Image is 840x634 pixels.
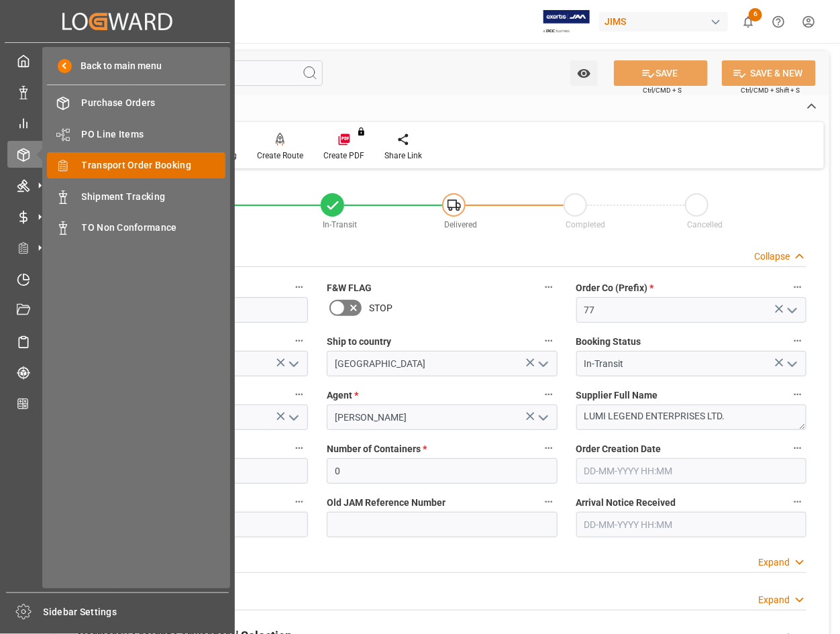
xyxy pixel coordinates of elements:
a: CO2 Calculator [7,390,227,417]
span: Delivered [445,220,478,229]
button: Supplier Full Name [789,386,806,403]
a: Shipment Tracking [47,183,225,209]
div: JIMS [599,12,728,32]
button: open menu [532,354,552,374]
button: Supplier Number [291,439,308,457]
img: Exertis%20JAM%20-%20Email%20Logo.jpg_1722504956.jpg [543,10,590,34]
a: Data Management [7,78,227,105]
div: Share Link [384,150,422,162]
a: My Cockpit [7,48,227,74]
button: SAVE & NEW [722,60,816,86]
a: Purchase Orders [47,90,225,116]
a: Tracking Shipment [7,360,227,386]
span: Supplier Full Name [576,388,658,403]
button: JIMS [599,9,733,34]
button: open menu [283,354,303,374]
span: In-Transit [323,220,358,229]
button: SAVE [614,60,708,86]
button: Country of Origin (Suffix) * [291,332,308,350]
span: Old JAM Reference Number [327,496,445,510]
button: Help Center [764,7,794,37]
button: open menu [781,354,801,374]
span: Shipment Tracking [82,190,226,204]
a: Timeslot Management V2 [7,266,227,292]
button: Shipment type * [291,386,308,403]
span: Ship to country [327,335,391,349]
input: DD-MM-YYYY HH:MM [576,512,806,537]
span: PO Line Items [82,127,226,142]
span: 6 [749,8,762,21]
a: Sailing Schedules [7,328,227,354]
button: Arrival Notice Received [789,493,806,511]
span: Order Creation Date [576,442,662,456]
button: JAM Reference Number [291,278,308,296]
div: Expand [758,593,790,607]
span: Cancelled [688,220,723,229]
span: Back to main menu [72,59,162,73]
button: Agent * [540,386,558,403]
a: My Reports [7,110,227,136]
button: open menu [781,300,801,321]
span: Arrival Notice Received [576,496,676,510]
span: Number of Containers [327,442,427,456]
button: open menu [570,60,598,86]
span: F&W FLAG [327,281,372,295]
input: DD-MM-YYYY HH:MM [576,458,806,484]
button: Number of Containers * [540,439,558,457]
div: Expand [758,556,790,570]
a: Document Management [7,297,227,323]
button: F&W FLAG [540,278,558,296]
span: STOP [369,301,392,315]
a: Transport Order Booking [47,152,225,178]
button: Old JAM Reference Number [540,493,558,511]
div: Create Route [257,150,303,162]
span: Booking Status [576,335,641,349]
textarea: LUMI LEGEND ENTERPRISES LTD. [576,405,806,430]
button: open menu [283,407,303,428]
button: Order Creation Date [789,439,806,457]
span: Ctrl/CMD + Shift + S [741,85,800,95]
span: Agent [327,388,358,403]
button: open menu [532,407,552,428]
button: Ship to country [540,332,558,350]
a: PO Line Items [47,121,225,147]
span: Transport Order Booking [82,158,226,172]
div: Collapse [754,250,790,264]
span: Order Co (Prefix) [576,281,654,295]
span: TO Non Conformance [82,221,226,235]
button: Order Co (Prefix) * [789,278,806,296]
button: Booking Status [789,332,806,350]
span: Completed [566,220,606,229]
a: TO Non Conformance [47,215,225,241]
button: show 6 new notifications [733,7,764,37]
span: Sidebar Settings [44,605,229,619]
span: Purchase Orders [82,96,226,110]
span: Ctrl/CMD + S [643,85,682,95]
button: Ready Date * [291,493,308,511]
